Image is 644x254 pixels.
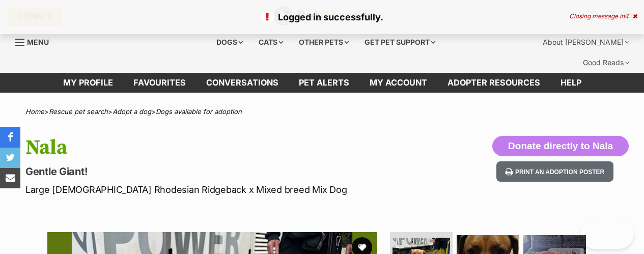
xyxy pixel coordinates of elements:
a: Rescue pet search [49,107,108,116]
iframe: Help Scout Beacon - Open [580,218,634,249]
a: My account [359,73,437,93]
h1: Nala [25,136,394,159]
p: Large [DEMOGRAPHIC_DATA] Rhodesian Ridgeback x Mixed breed Mix Dog [25,183,394,196]
p: Logged in successfully. [10,10,634,24]
div: Other pets [292,32,356,52]
div: Closing message in [569,13,637,20]
span: 4 [625,12,629,20]
a: Adopt a dog [113,107,151,116]
p: Gentle Giant! [25,164,394,179]
a: Help [550,73,592,93]
a: Menu [15,32,56,50]
button: Donate directly to Nala [492,136,629,156]
button: Print an adoption poster [496,161,613,182]
a: Home [25,107,44,116]
div: Good Reads [576,52,636,73]
div: Get pet support [357,32,442,52]
div: Dogs [209,32,250,52]
a: Favourites [123,73,196,93]
div: About [PERSON_NAME] [536,32,636,52]
a: Pet alerts [289,73,359,93]
a: My profile [53,73,123,93]
span: Menu [27,38,49,46]
a: Dogs available for adoption [156,107,242,116]
a: conversations [196,73,289,93]
div: Cats [251,32,290,52]
a: Adopter resources [437,73,550,93]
